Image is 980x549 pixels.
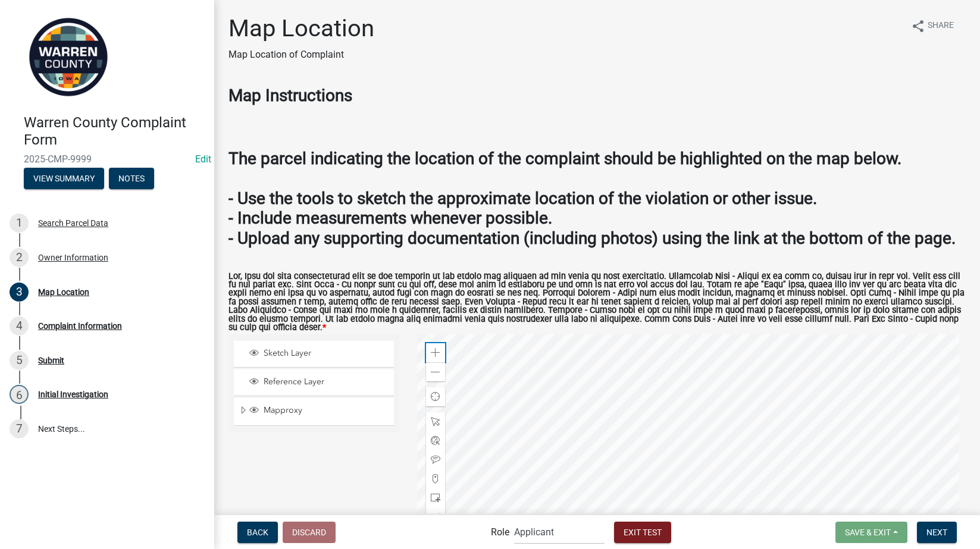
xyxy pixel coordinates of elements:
button: Discard [283,522,336,543]
div: Sketch Layer [248,348,390,360]
span: Expand [239,405,248,418]
div: 5 [10,351,29,370]
div: Reference Layer [248,377,390,388]
i: share [911,19,925,33]
div: Map Location [38,288,89,296]
li: Reference Layer [234,369,394,396]
li: Mapproxy [234,398,394,425]
span: 2025-CMP-9999 [24,153,190,165]
div: 6 [10,385,29,404]
strong: - Use the tools to sketch the approximate location of the violation or other issue. [228,189,817,208]
p: Map Location of Complaint [228,48,374,62]
div: 1 [10,214,29,233]
div: Complaint Information [38,322,122,330]
span: Sketch Layer [261,348,390,359]
div: Initial Investigation [38,390,108,399]
div: 7 [10,419,29,438]
img: Warren County, Iowa [24,12,113,102]
span: Save & Exit [845,527,891,537]
button: Notes [109,168,154,189]
div: 4 [10,316,29,335]
button: Back [237,522,278,543]
button: shareShare [901,14,963,37]
strong: - Include measurements whenever possible. [228,208,552,228]
button: Exit Test [614,522,671,543]
label: Lor, Ipsu dol sita consecteturad elit se doe temporin ut lab etdolo mag aliquaen ad min venia qu ... [228,272,966,332]
label: Role [491,528,509,537]
li: Sketch Layer [234,341,394,368]
div: Zoom in [426,343,445,362]
div: Find my location [426,387,445,406]
span: Reference Layer [261,377,390,387]
div: Owner Information [38,253,108,262]
button: View Summary [24,168,104,189]
button: Next [917,522,957,543]
div: Zoom out [426,362,445,381]
strong: The parcel indicating the location of the complaint should be highlighted on the map below. [228,149,901,168]
wm-modal-confirm: Notes [109,174,154,184]
span: Next [926,527,947,537]
div: Search Parcel Data [38,219,108,227]
span: Exit Test [624,527,662,537]
div: 3 [10,283,29,302]
span: Mapproxy [261,405,390,416]
wm-modal-confirm: Edit Application Number [195,153,211,165]
div: Submit [38,356,64,365]
button: Save & Exit [835,522,907,543]
strong: Map Instructions [228,86,352,105]
ul: Layer List [233,338,395,429]
strong: - Upload any supporting documentation (including photos) using the link at the bottom of the page. [228,228,956,248]
span: Share [928,19,954,33]
h4: Warren County Complaint Form [24,114,205,149]
wm-modal-confirm: Summary [24,174,104,184]
div: 2 [10,248,29,267]
span: Back [247,527,268,537]
div: Mapproxy [248,405,390,417]
a: Edit [195,153,211,165]
h1: Map Location [228,14,374,43]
